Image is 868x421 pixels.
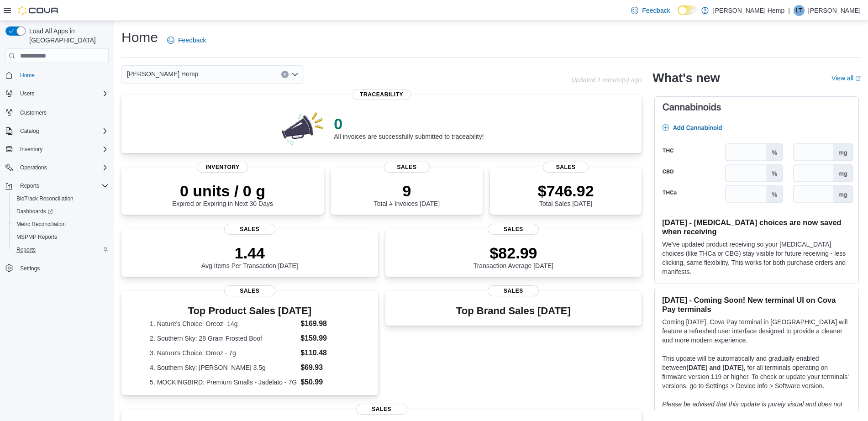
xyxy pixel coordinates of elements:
[13,193,109,204] span: BioTrack Reconciliation
[26,26,109,45] span: Load All Apps in [GEOGRAPHIC_DATA]
[300,362,349,373] dd: $69.93
[16,233,57,241] span: MSPMP Reports
[18,6,59,15] img: Cova
[224,224,275,235] span: Sales
[150,319,297,328] dt: 1. Nature's Choice: Oreoz- 14g
[678,5,697,15] input: Dark Mode
[9,192,112,205] button: BioTrack Reconciliation
[16,162,51,173] button: Operations
[172,182,273,200] p: 0 units / 0 g
[543,162,589,173] span: Sales
[356,404,407,415] span: Sales
[150,378,297,387] dt: 5. MOCKINGBIRD: Premium Smalls - Jadelato - 7G
[13,206,57,217] a: Dashboards
[150,348,297,358] dt: 3. Nature's Choice: Oreoz - 7g
[16,88,38,99] button: Users
[20,182,39,189] span: Reports
[13,232,109,242] span: MSPMP Reports
[9,218,112,231] button: Metrc Reconciliation
[300,347,349,358] dd: $110.48
[473,244,554,262] p: $82.99
[488,285,539,296] span: Sales
[16,88,109,99] span: Users
[456,305,571,316] h3: Top Brand Sales [DATE]
[16,221,66,228] span: Metrc Reconciliation
[300,377,349,388] dd: $50.99
[16,126,109,137] span: Catalog
[538,182,594,200] p: $746.92
[831,74,861,82] a: View allExternal link
[662,295,851,314] h3: [DATE] - Coming Soon! New terminal UI on Cova Pay terminals
[127,68,198,79] span: [PERSON_NAME] Hemp
[2,105,112,119] button: Customers
[20,90,34,97] span: Users
[538,182,594,207] div: Total Sales [DATE]
[652,71,720,85] h2: What's new
[2,125,112,137] button: Catalog
[662,400,842,417] em: Please be advised that this update is purely visual and does not impact payment functionality.
[16,246,36,253] span: Reports
[281,71,289,78] button: Clear input
[2,68,112,82] button: Home
[352,89,410,100] span: Traceability
[16,107,50,118] a: Customers
[662,218,851,236] h3: [DATE] - [MEDICAL_DATA] choices are now saved when receiving
[20,127,39,135] span: Catalog
[150,334,297,343] dt: 2. Southern Sky: 28 Gram Frosted Boof
[13,244,109,255] span: Reports
[13,193,77,204] a: BioTrack Reconciliation
[150,305,349,316] h3: Top Product Sales [DATE]
[150,363,297,372] dt: 4. Southern Sky: [PERSON_NAME] 3.5g
[13,244,39,255] a: Reports
[9,231,112,243] button: MSPMP Reports
[2,87,112,100] button: Users
[2,179,112,192] button: Reports
[279,109,327,146] img: 0
[291,71,299,78] button: Open list of options
[5,65,109,299] nav: Complex example
[642,6,670,15] span: Feedback
[16,144,109,155] span: Inventory
[16,208,53,215] span: Dashboards
[9,205,112,218] a: Dashboards
[178,36,206,45] span: Feedback
[473,244,554,269] div: Transaction Average [DATE]
[16,195,74,202] span: BioTrack Reconciliation
[13,219,109,230] span: Metrc Reconciliation
[197,162,248,173] span: Inventory
[384,162,430,173] span: Sales
[788,5,790,16] p: |
[121,28,158,47] h1: Home
[201,244,298,262] p: 1.44
[794,5,805,16] div: Lucas Todd
[374,182,440,200] p: 9
[201,244,298,269] div: Avg Items Per Transaction [DATE]
[334,115,484,140] div: All invoices are successfully submitted to traceability!
[2,143,112,156] button: Inventory
[2,262,112,275] button: Settings
[662,240,851,276] p: We've updated product receiving so your [MEDICAL_DATA] choices (like THCa or CBG) stay visible fo...
[16,263,43,274] a: Settings
[16,69,109,81] span: Home
[686,364,743,371] strong: [DATE] and [DATE]
[16,263,109,274] span: Settings
[20,72,35,79] span: Home
[20,109,47,116] span: Customers
[224,285,275,296] span: Sales
[16,70,38,81] a: Home
[172,182,273,207] div: Expired or Expiring in Next 30 Days
[13,232,61,242] a: MSPMP Reports
[808,5,861,16] p: [PERSON_NAME]
[20,164,47,171] span: Operations
[16,144,46,155] button: Inventory
[20,146,42,153] span: Inventory
[334,115,484,133] p: 0
[855,76,861,81] svg: External link
[713,5,784,16] p: [PERSON_NAME] Hemp
[163,31,210,49] a: Feedback
[16,162,109,173] span: Operations
[16,106,109,118] span: Customers
[16,180,43,191] button: Reports
[571,76,642,84] p: Updated 1 minute(s) ago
